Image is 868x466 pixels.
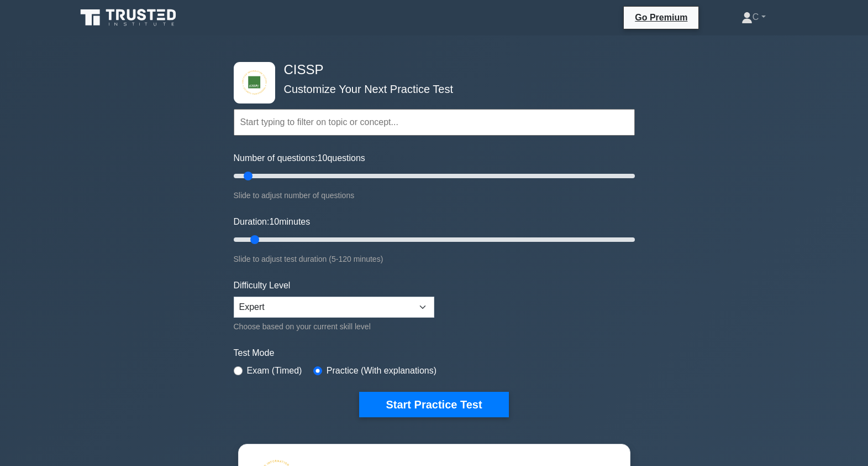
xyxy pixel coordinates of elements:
div: Choose based on your current skill level [234,320,434,333]
span: 10 [269,217,279,226]
span: 10 [318,153,328,163]
label: Practice (With explanations) [327,364,436,377]
label: Number of questions: questions [234,152,365,165]
label: Difficulty Level [234,279,291,292]
a: C [715,6,792,28]
input: Start typing to filter on topic or concept... [234,109,635,136]
h4: CISSP [280,62,581,78]
div: Slide to adjust number of questions [234,189,635,202]
div: Slide to adjust test duration (5-120 minutes) [234,252,635,266]
label: Test Mode [234,346,635,360]
label: Exam (Timed) [247,364,302,377]
label: Duration: minutes [234,215,311,229]
a: Go Premium [628,11,694,24]
button: Start Practice Test [359,392,508,417]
